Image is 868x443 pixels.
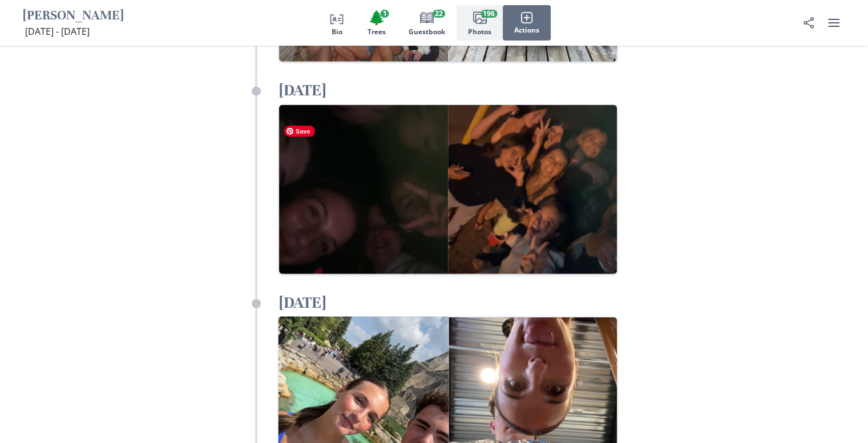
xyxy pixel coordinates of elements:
[397,5,457,41] button: Guestbook
[279,105,448,274] button: Open in full screen
[457,5,503,41] button: Photos
[797,11,820,34] button: Share Obituary
[279,292,617,313] h3: [DATE]
[448,105,617,274] img: Photo (July 22, 2025)
[368,9,385,26] span: Tree
[409,28,445,36] span: Guestbook
[317,5,356,41] button: Bio
[481,10,497,18] span: 196
[279,80,617,100] h3: [DATE]
[514,26,539,34] span: Actions
[468,28,491,36] span: Photos
[433,10,445,18] span: 22
[381,10,389,18] span: 1
[822,11,845,34] button: user menu
[332,28,342,36] span: Bio
[284,126,315,137] span: Save
[279,105,448,274] img: Photo (July 22, 2025)
[368,28,386,36] span: Trees
[503,5,551,41] button: Actions
[25,25,90,38] span: [DATE] - [DATE]
[356,5,397,41] button: Trees
[448,105,617,274] button: Open in full screen
[23,7,124,25] h1: [PERSON_NAME]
